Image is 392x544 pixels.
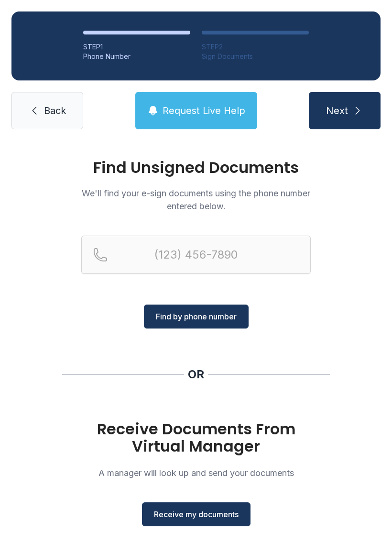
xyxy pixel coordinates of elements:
[81,160,311,175] h1: Find Unsigned Documents
[83,42,190,52] div: STEP 1
[81,187,311,213] p: We'll find your e-sign documents using the phone number entered below.
[81,236,311,274] input: Reservation phone number
[154,509,239,520] span: Receive my documents
[81,466,311,479] p: A manager will look up and send your documents
[326,104,348,117] span: Next
[44,104,66,117] span: Back
[202,52,309,61] div: Sign Documents
[83,52,190,61] div: Phone Number
[202,42,309,52] div: STEP 2
[163,104,245,117] span: Request Live Help
[188,367,204,382] div: OR
[81,420,311,455] h1: Receive Documents From Virtual Manager
[156,311,237,322] span: Find by phone number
